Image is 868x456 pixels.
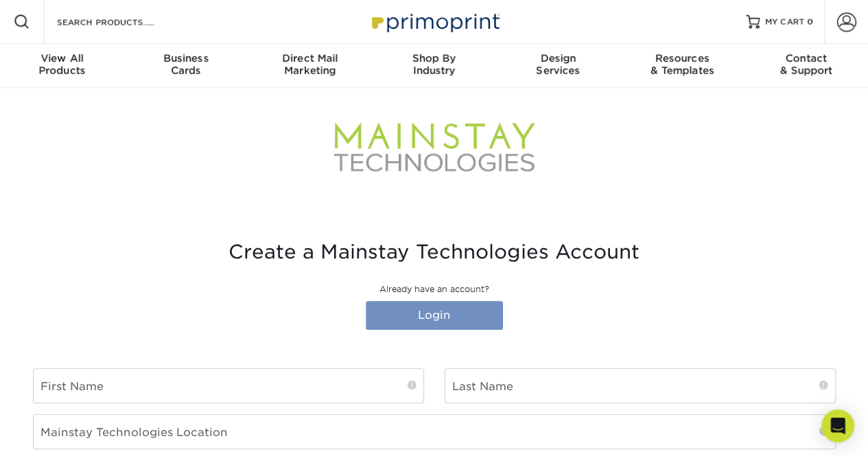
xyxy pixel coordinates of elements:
[496,44,620,88] a: DesignServices
[744,52,868,64] span: Contact
[33,241,836,264] h3: Create a Mainstay Technologies Account
[620,52,744,64] span: Resources
[372,44,496,88] a: Shop ByIndustry
[744,44,868,88] a: Contact& Support
[124,52,248,77] div: Cards
[248,44,372,88] a: Direct MailMarketing
[765,16,804,28] span: MY CART
[248,52,372,77] div: Marketing
[744,52,868,77] div: & Support
[496,52,620,77] div: Services
[248,52,372,64] span: Direct Mail
[56,14,189,30] input: SEARCH PRODUCTS.....
[124,44,248,88] a: BusinessCards
[821,409,854,442] div: Open Intercom Messenger
[372,52,496,64] span: Shop By
[807,17,813,27] span: 0
[620,52,744,77] div: & Templates
[124,52,248,64] span: Business
[620,44,744,88] a: Resources& Templates
[366,7,503,36] img: Primoprint
[496,52,620,64] span: Design
[372,52,496,77] div: Industry
[331,121,537,175] img: Mainstay Technologies
[366,301,503,330] a: Login
[33,283,836,296] p: Already have an account?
